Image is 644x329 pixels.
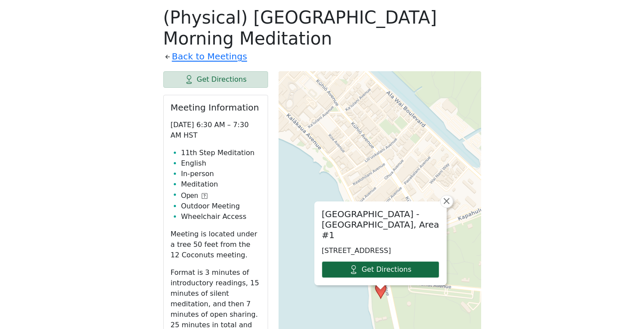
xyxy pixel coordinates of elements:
p: Meeting is located under a tree 50 feet from the 12 Coconuts meeting. [171,229,261,260]
span: × [442,196,451,206]
a: Get Directions [163,71,268,88]
span: Open [181,190,198,201]
p: [DATE] 6:30 AM – 7:30 AM HST [171,120,261,141]
h2: Meeting Information [171,102,261,113]
button: Open [181,190,207,201]
a: Back to Meetings [172,49,247,64]
li: Wheelchair Access [181,211,261,222]
li: Outdoor Meeting [181,201,261,211]
li: English [181,158,261,169]
h2: [GEOGRAPHIC_DATA] - [GEOGRAPHIC_DATA], Area #1 [322,209,439,240]
li: In-person [181,169,261,179]
a: Close popup [440,195,453,208]
h1: (Physical) [GEOGRAPHIC_DATA] Morning Meditation [163,7,481,49]
p: [STREET_ADDRESS] [322,246,439,256]
a: Get Directions [322,261,439,278]
li: 11th Step Meditation [181,148,261,158]
li: Meditation [181,179,261,190]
